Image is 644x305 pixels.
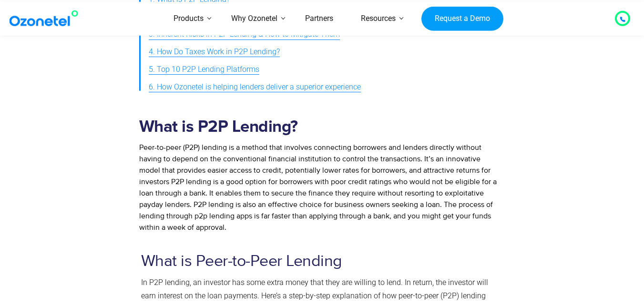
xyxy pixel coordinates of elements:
a: Request a Demo [421,6,503,31]
a: 4. How Do Taxes Work in P2P Lending? [149,43,280,61]
span: 5. Top 10 P2P Lending Platforms [149,63,259,77]
a: Why Ozonetel [217,2,291,36]
span: 4. How Do Taxes Work in P2P Lending? [149,45,280,59]
strong: What is P2P Lending? [139,118,298,135]
a: 5. Top 10 P2P Lending Platforms [149,61,259,79]
a: 6. How Ozonetel is helping lenders deliver a superior experience [149,79,361,96]
a: Products [160,2,217,36]
span: Peer-to-peer (P2P) lending is a method that involves connecting borrowers and lenders directly wi... [139,143,491,187]
span: P2P lending is a good option for borrowers with poor credit ratings who would not be eligible for... [139,177,497,232]
a: Partners [291,2,347,36]
span: 6. How Ozonetel is helping lenders deliver a superior experience [149,80,361,94]
a: Resources [347,2,409,36]
span: What is Peer-to-Peer Lending [141,251,342,271]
